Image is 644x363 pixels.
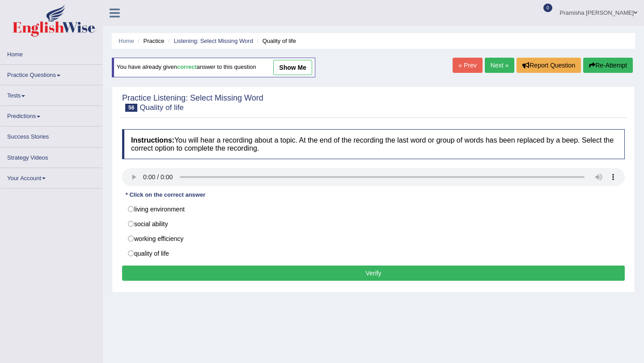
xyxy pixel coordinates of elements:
a: « Prev [453,58,482,73]
label: social ability [122,216,625,232]
a: Strategy Videos [0,148,102,165]
label: living environment [122,202,625,217]
b: correct [177,64,197,71]
a: Home [0,44,102,62]
a: show me [273,60,312,75]
a: Listening: Select Missing Word [174,38,253,44]
span: 56 [125,104,137,112]
h2: Practice Listening: Select Missing Word [122,94,263,112]
label: working efficiency [122,231,625,246]
a: Next » [485,58,514,73]
small: Quality of life [140,103,183,112]
h4: You will hear a recording about a topic. At the end of the recording the last word or group of wo... [122,129,625,159]
li: Quality of life [255,37,296,45]
button: Re-Attempt [583,58,633,73]
label: quality of life [122,246,625,261]
li: Practice [136,37,164,45]
b: Instructions: [131,136,174,144]
a: Home [119,38,134,44]
a: Tests [0,85,102,103]
a: Practice Questions [0,65,102,82]
button: Report Question [517,58,581,73]
button: Verify [122,266,625,281]
div: You have already given answer to this question [112,58,315,77]
a: Predictions [0,106,102,123]
a: Your Account [0,168,102,186]
a: Success Stories [0,127,102,144]
span: 0 [543,4,552,12]
div: * Click on the correct answer [122,190,209,199]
